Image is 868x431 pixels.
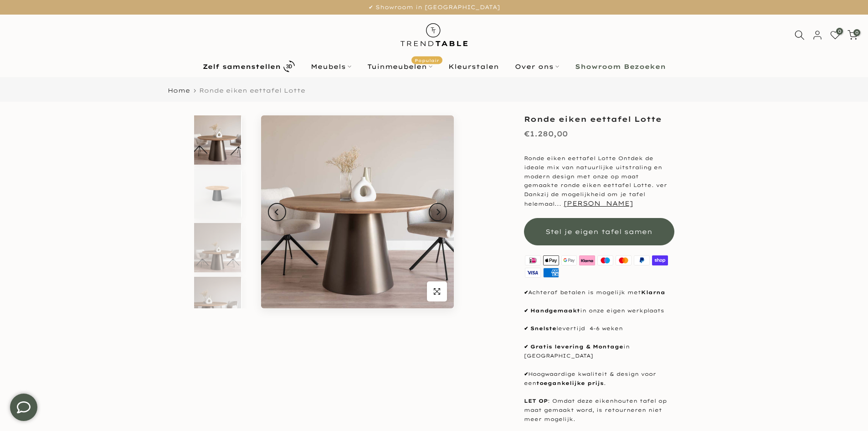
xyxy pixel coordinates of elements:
p: levertijd 4-6 weken [524,324,674,333]
strong: Snelste [530,325,556,332]
a: Zelf samenstellen [195,58,303,74]
a: Home [168,88,190,93]
strong: ✔ [524,343,528,350]
a: 0 [847,30,858,40]
strong: LET OP [524,398,548,404]
strong: Gratis levering & Montage [530,343,623,350]
img: trend-table [394,15,474,55]
strong: toegankelijke prijs [536,380,604,386]
button: Stel je eigen tafel samen [524,218,674,245]
img: shopify pay [651,254,669,267]
h1: Ronde eiken eettafel Lotte [524,115,674,123]
span: Populair [411,56,442,64]
img: Ronde eiken eettafel lotte anordic brown [194,115,241,165]
a: 0 [830,30,840,40]
a: TuinmeubelenPopulair [359,61,440,72]
img: google pay [560,254,578,267]
b: Showroom Bezoeken [575,63,666,70]
b: Zelf samenstellen [203,63,281,70]
span: Ronde eiken eettafel Lotte [199,87,305,94]
a: Kleurstalen [440,61,507,72]
img: apple pay [542,254,560,267]
strong: Klarna [641,289,665,296]
span: Stel je eigen tafel samen [545,228,652,236]
a: Meubels [303,61,359,72]
p: Ronde eiken eettafel Lotte Ontdek de ideale mix van natuurlijke uitstraling en modern design met ... [524,154,674,209]
p: in onze eigen werkplaats [524,306,674,316]
p: ✔ Showroom in [GEOGRAPHIC_DATA] [11,2,857,12]
img: american express [542,267,560,279]
a: Over ons [507,61,567,72]
strong: Handgemaakt [530,307,580,314]
button: Previous [268,203,286,221]
strong: ✔ [524,371,528,377]
strong: ✔ [524,307,528,314]
img: master [615,254,633,267]
img: Ronde eettafel eikenhout Lotte [194,223,241,272]
img: ideal [524,254,542,267]
p: : Omdat deze eikenhouten tafel op maat gemaakt word, is retourneren niet meer mogelijk. [524,397,674,424]
img: Ronde eettafel eikenhout Lotte voorkant [194,277,241,326]
iframe: toggle-frame [1,384,46,430]
img: paypal [632,254,651,267]
img: Ronde eiken eettafel lotte anordic brown [261,115,454,308]
img: klarna [578,254,596,267]
span: 0 [853,29,860,36]
button: [PERSON_NAME] [564,199,633,208]
strong: ✔ [524,289,528,296]
img: maestro [596,254,615,267]
button: Next [429,203,447,221]
a: Showroom Bezoeken [567,61,673,72]
p: in [GEOGRAPHIC_DATA] [524,343,674,361]
img: visa [524,267,542,279]
div: €1.280,00 [524,127,568,140]
span: 0 [836,28,843,35]
p: Achteraf betalen is mogelijk met [524,288,674,297]
strong: ✔ [524,325,528,332]
p: Hoogwaardige kwaliteit & design voor een . [524,370,674,388]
